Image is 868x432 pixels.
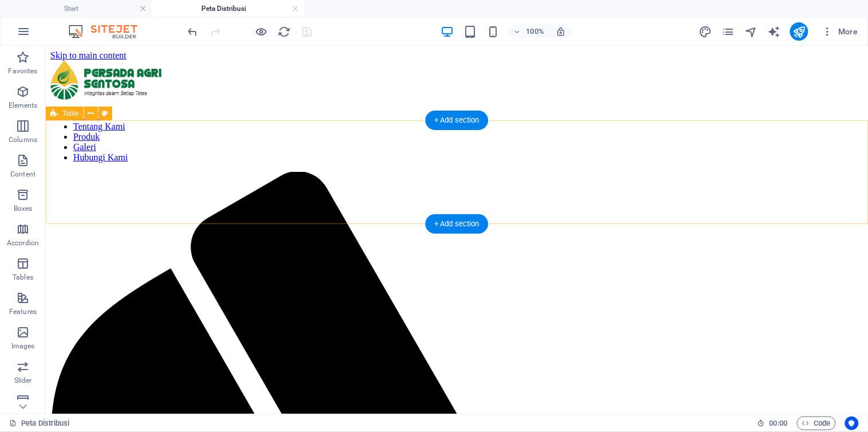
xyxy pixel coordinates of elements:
p: Images [11,341,35,351]
span: 00 00 [770,417,787,430]
i: Pages (Ctrl+Alt+S) [722,25,735,38]
p: Content [10,170,35,179]
span: Code [802,417,831,430]
button: pages [722,25,735,38]
button: undo [186,25,200,38]
h4: Peta Distribusi [152,2,304,15]
a: Click to cancel selection. Double-click to open Pages [9,417,70,430]
h6: Session time [758,417,788,430]
img: Editor Logo [66,25,152,38]
i: Reload page [278,25,291,38]
button: Click here to leave preview mode and continue editing [255,25,268,38]
i: Publish [792,25,806,38]
h6: 100% [526,25,544,38]
button: Usercentrics [845,417,859,430]
p: Features [9,307,37,316]
button: navigator [744,25,758,38]
a: Skip to main content [5,5,81,14]
i: Undo: Change HTML (Ctrl+Z) [187,25,200,38]
p: Elements [9,101,38,110]
i: AI Writer [767,25,780,38]
p: Columns [9,135,37,144]
button: More [818,22,863,41]
span: : [778,419,779,427]
p: Boxes [14,204,33,213]
p: Accordion [7,238,39,248]
i: On resize automatically adjust zoom level to fit chosen device. [556,26,566,37]
span: More [822,26,858,37]
button: reload [278,25,291,38]
p: Tables [13,273,33,282]
span: Table [62,110,79,117]
button: text_generator [767,25,781,38]
button: design [699,25,712,38]
div: + Add section [425,214,489,234]
button: Code [797,417,836,430]
i: Navigator [744,25,758,38]
div: + Add section [425,111,489,130]
button: publish [790,22,808,41]
p: Slider [14,376,32,385]
button: 100% [509,25,549,38]
p: Favorites [8,66,37,76]
i: Design (Ctrl+Alt+Y) [699,25,712,38]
